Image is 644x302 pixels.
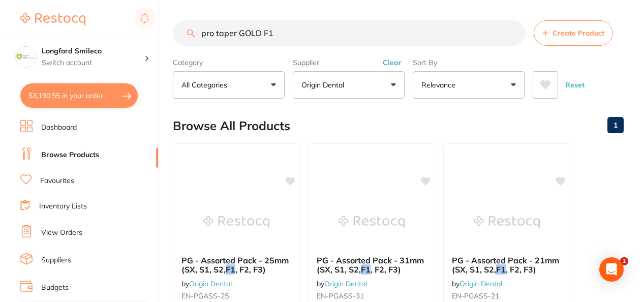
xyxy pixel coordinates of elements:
span: PG - Assorted Pack - 31mm (SX, S1, S2, [317,255,424,275]
a: Origin Dental [324,279,367,288]
span: by [181,279,232,288]
span: , F2, F3) [235,264,266,275]
span: , F2, F3) [371,264,401,275]
img: PG - Assorted Pack - 25mm (SX, S1, S2, F1, F2, F3) [203,197,269,248]
a: Inventory Lists [39,201,87,212]
button: $3,190.55 in your order [20,83,138,108]
img: Longford Smileco [16,47,36,67]
span: Create Product [553,29,604,37]
a: Origin Dental [189,279,232,288]
span: by [452,279,502,288]
a: Browse Products [41,150,99,160]
em: F1 [226,264,235,275]
img: PG - Assorted Pack - 21mm (SX, S1, S2, F1, F2, F3) [474,197,540,248]
input: Search Products [173,20,526,46]
span: EN-PGASS-21 [452,291,499,300]
p: Switch account [42,58,144,68]
label: Category [173,58,285,67]
em: F1 [361,264,371,275]
h2: Browse All Products [173,119,290,133]
button: Origin Dental [293,71,405,99]
b: PG - Assorted Pack - 31mm (SX, S1, S2, F1, F2, F3) [317,256,426,275]
a: Suppliers [41,255,71,265]
a: Budgets [41,283,69,293]
div: Open Intercom Messenger [599,257,624,282]
span: PG - Assorted Pack - 21mm (SX, S1, S2, [452,255,559,275]
a: View Orders [41,228,82,238]
p: All Categories [181,80,231,90]
button: Clear [380,58,405,67]
button: Reset [562,71,588,99]
img: Restocq Logo [20,13,85,25]
img: PG - Assorted Pack - 31mm (SX, S1, S2, F1, F2, F3) [339,197,405,248]
span: EN-PGASS-31 [317,291,364,300]
a: Dashboard [41,123,77,133]
span: PG - Assorted Pack - 25mm (SX, S1, S2, [181,255,289,275]
a: Origin Dental [459,279,502,288]
span: by [317,279,367,288]
button: Create Product [534,20,613,46]
a: Favourites [40,176,74,186]
label: Sort By [413,58,525,67]
button: Relevance [413,71,525,99]
span: , F2, F3) [506,264,536,275]
span: EN-PGASS-25 [181,291,229,300]
h4: Longford Smileco [42,46,144,56]
b: PG - Assorted Pack - 21mm (SX, S1, S2, F1, F2, F3) [452,256,562,275]
b: PG - Assorted Pack - 25mm (SX, S1, S2, F1, F2, F3) [181,256,291,275]
em: F1 [496,264,506,275]
span: 1 [620,257,628,265]
a: 1 [607,115,624,135]
p: Relevance [421,80,459,90]
a: Restocq Logo [20,8,85,31]
button: All Categories [173,71,285,99]
p: Origin Dental [301,80,348,90]
label: Supplier [293,58,405,67]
